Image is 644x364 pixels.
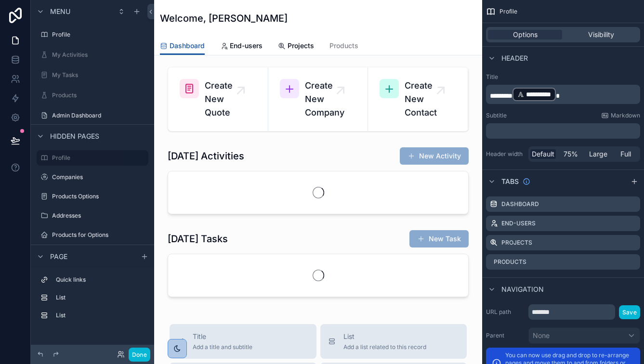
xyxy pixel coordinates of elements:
label: Projects [501,239,532,247]
label: End-users [501,220,536,227]
a: Admin Dashboard [37,108,148,123]
button: Done [129,348,150,362]
span: Page [50,252,67,261]
a: Projects [278,37,314,56]
span: Profile [499,8,517,15]
span: Dashboard [170,41,205,51]
div: scrollable content [486,123,640,139]
a: Companies [37,169,148,185]
label: Products for Options [52,231,146,239]
span: 75% [564,149,578,159]
a: Products for Options [37,227,148,243]
a: Profile [37,27,148,42]
span: Products [329,41,358,51]
span: End-users [230,41,263,51]
a: My Tasks [37,67,148,83]
label: Quick links [56,276,145,284]
a: Dashboard [160,37,205,55]
h1: Welcome, [PERSON_NAME] [160,12,288,25]
a: End-users [220,37,263,56]
a: Addresses [37,208,148,223]
button: None [528,327,640,344]
a: Products Options [37,189,148,204]
label: My Tasks [52,71,146,79]
label: Dashboard [501,200,539,208]
div: scrollable content [31,268,154,333]
a: Markdown [601,112,640,119]
label: URL path [486,308,525,316]
span: Large [589,149,607,159]
span: Visibility [588,30,614,39]
span: Title [193,332,252,341]
button: Save [619,305,640,319]
span: Projects [288,41,314,51]
label: List [56,294,145,301]
label: Companies [52,173,146,181]
a: Products [329,37,358,56]
a: My Activities [37,47,148,63]
div: scrollable content [486,85,640,104]
a: Products [37,88,148,103]
span: Add a title and subtitle [193,343,252,351]
label: Products [494,258,526,266]
span: Full [620,149,631,159]
label: List [56,312,145,319]
label: Products [52,91,146,99]
a: Profile [37,150,148,166]
label: Header width [486,150,525,158]
button: TitleAdd a title and subtitle [170,324,316,359]
label: Profile [52,154,143,162]
span: Tabs [501,177,519,186]
span: Header [501,53,528,63]
button: ListAdd a list related to this record [320,324,467,359]
span: Hidden pages [50,131,99,141]
span: Navigation [501,285,544,294]
span: List [343,332,426,341]
label: My Activities [52,51,146,59]
label: Subtitle [486,112,507,119]
span: Options [513,30,538,39]
label: Title [486,73,640,81]
span: Default [532,149,554,159]
span: Add a list related to this record [343,343,426,351]
label: Parent [486,332,525,339]
span: Menu [50,7,70,16]
span: Markdown [611,112,640,119]
label: Addresses [52,212,146,220]
label: Admin Dashboard [52,112,146,119]
label: Products Options [52,193,146,200]
label: Profile [52,31,146,39]
span: None [533,331,550,340]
